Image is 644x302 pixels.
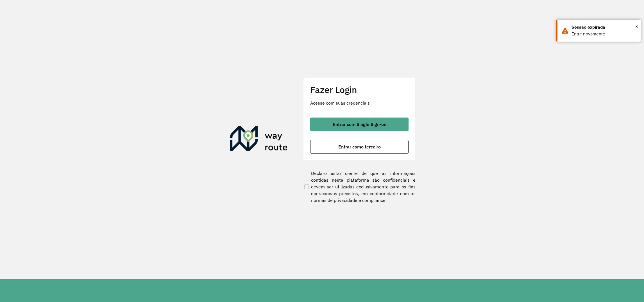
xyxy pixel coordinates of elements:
p: Acesse com suas credenciais [310,100,409,106]
img: Roteirizador AmbevTech [230,126,288,153]
span: Entrar como terceiro [338,145,381,149]
span: Entrar com Single Sign-on [333,122,386,127]
div: Entre novamente [572,31,636,37]
h2: Fazer Login [310,84,409,95]
label: Declaro estar ciente de que as informações contidas nesta plataforma são confidenciais e devem se... [303,170,416,204]
span: × [635,22,638,31]
button: button [310,118,409,131]
button: button [310,140,409,154]
div: Sessão expirada [572,24,636,31]
button: Close [635,22,638,31]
